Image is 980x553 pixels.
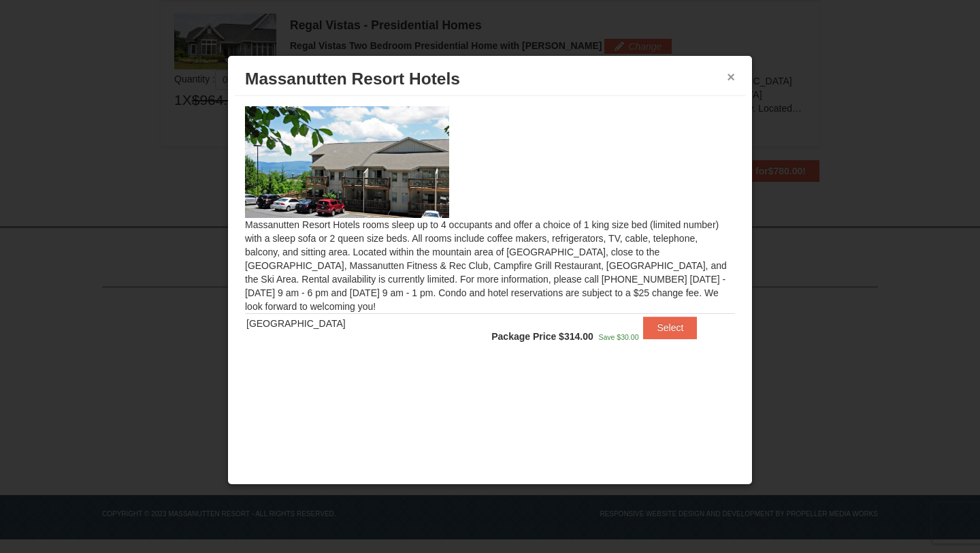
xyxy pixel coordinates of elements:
[245,69,460,88] span: Massanutten Resort Hotels
[235,96,745,370] div: Massanutten Resort Hotels rooms sleep up to 4 occupants and offer a choice of 1 king size bed (li...
[643,317,697,338] button: Select
[599,333,639,341] span: Save $30.00
[246,317,404,330] div: [GEOGRAPHIC_DATA]
[727,70,735,84] button: ×
[245,106,449,218] img: 19219026-1-e3b4ac8e.jpg
[491,331,593,342] strong: Package Price $314.00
